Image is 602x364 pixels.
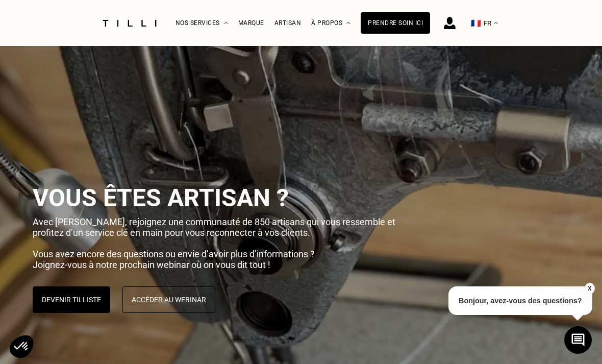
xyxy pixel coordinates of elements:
[33,216,395,238] span: Avec [PERSON_NAME], rejoignez une communauté de 850 artisans qui vous ressemble et profitez d’un ...
[224,22,228,25] img: Menu déroulant
[175,1,228,46] div: Nos services
[346,22,350,25] img: Menu déroulant à propos
[122,286,215,313] a: Accéder au webinar
[274,19,302,27] a: Artisan
[33,286,110,313] button: Devenir Tilliste
[466,1,503,46] button: 🇫🇷 FR
[33,249,315,259] span: Vous avez encore des questions ou envie d’avoir plus d’informations ?
[494,22,498,25] img: menu déroulant
[99,20,160,27] img: Logo du service de couturière Tilli
[448,286,592,315] p: Bonjour, avez-vous des questions?
[471,18,481,28] span: 🇫🇷
[33,259,270,270] span: Joignez-vous à notre prochain webinar où on vous dit tout !
[33,183,289,212] span: Vous êtes artisan ?
[584,283,594,294] button: X
[238,19,264,27] a: Marque
[311,1,350,46] div: À propos
[444,17,456,29] img: icône connexion
[361,12,430,34] a: Prendre soin ici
